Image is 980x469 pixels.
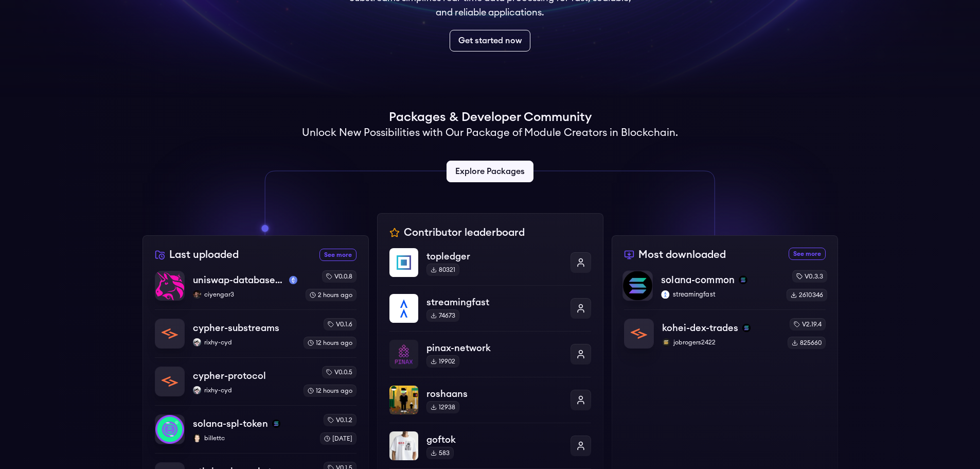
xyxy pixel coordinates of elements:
p: goftok [426,432,562,447]
a: pinax-networkpinax-network19902 [389,331,591,377]
a: See more most downloaded packages [789,248,826,260]
p: streamingfast [426,295,562,309]
div: 12938 [426,401,459,413]
img: jobrogers2422 [662,338,670,346]
img: ciyengar3 [193,290,201,299]
img: cypher-substreams [155,319,184,348]
img: streamingfast [389,294,418,323]
div: v0.0.5 [322,366,357,378]
div: 583 [426,447,454,459]
img: billettc [193,434,201,442]
div: 2 hours ago [306,289,357,301]
img: solana [742,324,751,332]
img: solana-spl-token [155,415,184,444]
p: roshaans [426,387,562,401]
p: cypher-substreams [193,321,279,335]
img: rixhy-cyd [193,338,201,346]
div: [DATE] [320,432,357,445]
h2: Unlock New Possibilities with Our Package of Module Creators in Blockchain. [302,126,678,140]
p: topledger [426,249,562,264]
p: jobrogers2422 [662,338,779,346]
img: topledger [389,248,418,277]
img: rixhy-cyd [193,386,201,394]
a: kohei-dex-tradeskohei-dex-tradessolanajobrogers2422jobrogers2422v2.19.4825660 [624,309,826,349]
img: solana [272,420,280,428]
a: topledgertopledger80321 [389,248,591,285]
a: solana-spl-tokensolana-spl-tokensolanabillettcbillettcv0.1.2[DATE] [155,405,357,453]
div: v0.1.2 [324,414,357,426]
div: 19902 [426,355,459,368]
p: cypher-protocol [193,369,266,383]
img: uniswap-database-changes-mainnet [155,271,184,300]
p: solana-common [661,273,735,287]
a: goftokgoftok583 [389,423,591,468]
a: roshaansroshaans12938 [389,377,591,423]
div: v2.19.4 [790,318,826,331]
div: v0.3.3 [792,270,827,282]
div: v0.0.8 [322,270,357,283]
img: cypher-protocol [155,367,184,396]
p: rixhy-cyd [193,338,295,346]
p: uniswap-database-changes-mainnet [193,273,285,287]
p: billettc [193,434,312,442]
a: Get started now [450,30,530,51]
p: streamingfast [661,290,778,299]
img: solana-common [623,271,652,300]
img: streamingfast [661,290,669,299]
a: Explore Packages [447,161,533,182]
img: kohei-dex-trades [625,319,653,348]
a: solana-commonsolana-commonsolanastreamingfaststreamingfastv0.3.32610346 [622,270,827,309]
p: rixhy-cyd [193,386,295,394]
div: v0.1.6 [324,318,357,331]
img: goftok [389,431,418,460]
p: pinax-network [426,341,562,355]
a: streamingfaststreamingfast74673 [389,285,591,331]
a: See more recently uploaded packages [319,249,357,261]
div: 12 hours ago [304,385,357,397]
p: kohei-dex-trades [662,321,738,335]
div: 2610346 [786,289,827,301]
div: 825660 [788,337,826,349]
a: cypher-protocolcypher-protocolrixhy-cydrixhy-cydv0.0.512 hours ago [155,357,357,405]
div: 74673 [426,309,459,322]
div: 12 hours ago [304,337,357,349]
img: solana [739,276,747,284]
a: cypher-substreamscypher-substreamsrixhy-cydrixhy-cydv0.1.612 hours ago [155,309,357,357]
p: solana-spl-token [193,416,268,431]
p: ciyengar3 [193,290,297,299]
div: 80321 [426,264,459,276]
img: roshaans [389,386,418,414]
img: pinax-network [389,340,418,369]
a: uniswap-database-changes-mainnetuniswap-database-changes-mainnetmainnetciyengar3ciyengar3v0.0.82 ... [155,270,357,309]
img: mainnet [289,276,297,284]
h1: Packages & Developer Community [389,109,592,126]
